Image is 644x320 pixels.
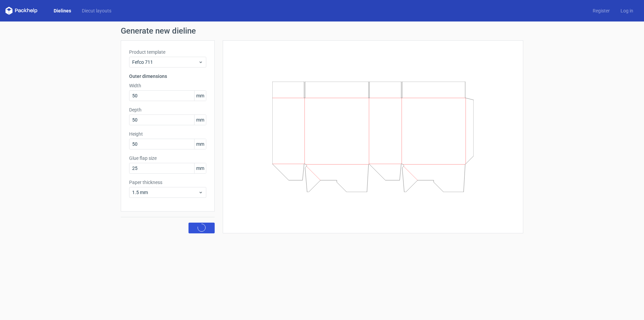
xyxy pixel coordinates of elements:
[615,7,639,14] a: Log in
[129,106,206,113] label: Depth
[129,49,206,55] label: Product template
[129,131,206,137] label: Height
[194,139,206,149] span: mm
[587,7,615,14] a: Register
[129,155,206,162] label: Glue flap size
[76,7,117,14] a: Diecut layouts
[48,7,76,14] a: Dielines
[194,163,206,173] span: mm
[129,82,206,89] label: Width
[121,27,523,35] h1: Generate new dieline
[194,91,206,101] span: mm
[129,179,206,186] label: Paper thickness
[132,189,198,196] span: 1.5 mm
[132,59,198,65] span: Fefco 711
[129,73,206,80] h3: Outer dimensions
[194,115,206,125] span: mm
